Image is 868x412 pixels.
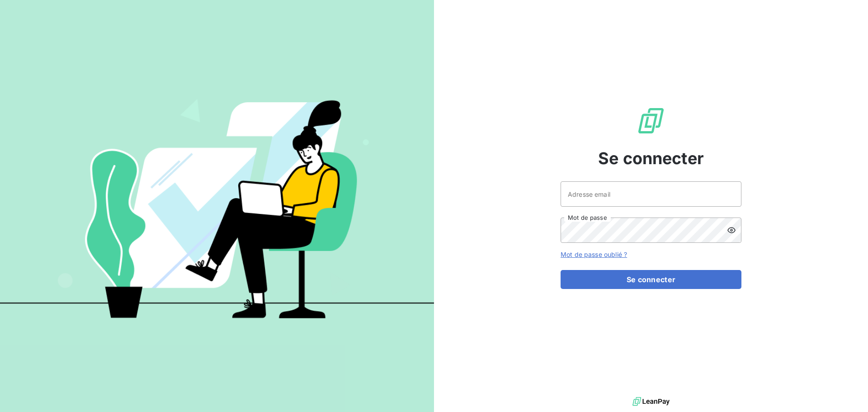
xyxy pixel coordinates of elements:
img: Logo LeanPay [637,106,665,135]
input: placeholder [561,181,741,207]
span: Se connecter [598,146,704,170]
img: logo [632,395,670,408]
button: Se connecter [561,270,741,289]
a: Mot de passe oublié ? [561,251,627,258]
